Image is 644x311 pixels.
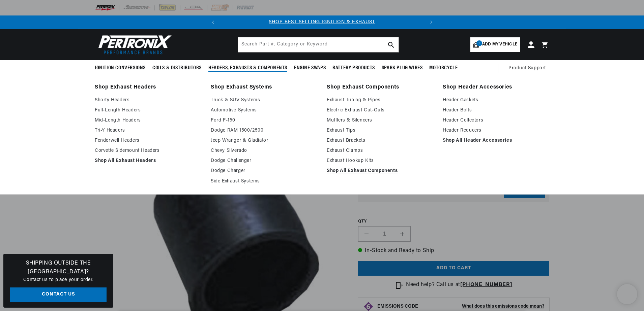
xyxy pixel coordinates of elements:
[358,219,549,224] label: QTY
[443,116,549,125] a: Header Collectors
[327,106,433,114] a: Electric Exhaust Cut-Outs
[211,106,317,114] a: Automotive Systems
[211,83,317,92] a: Shop Exhaust Systems
[294,65,326,72] span: Engine Swaps
[220,19,425,26] div: 1 of 2
[10,259,107,276] h3: Shipping Outside the [GEOGRAPHIC_DATA]?
[95,157,201,165] a: Shop All Exhaust Headers
[443,137,549,145] a: Shop All Header Accessories
[470,37,520,52] a: 1Add my vehicle
[406,281,512,289] p: Need help? Call us at
[443,83,549,92] a: Shop Header Accessories
[95,127,201,135] a: Tri-Y Headers
[462,304,544,309] strong: What does this emissions code mean?
[10,276,107,284] p: Contact us to place your order.
[10,287,107,303] a: Contact Us
[211,116,317,125] a: Ford F-150
[358,247,549,255] p: In-Stock and Ready to Ship
[152,65,202,72] span: Coils & Distributors
[382,65,423,72] span: Spark Plug Wires
[425,15,438,29] button: Translation missing: en.sections.announcements.next_announcement
[443,106,549,114] a: Header Bolts
[211,147,317,155] a: Chevy Silverado
[205,60,291,76] summary: Headers, Exhausts & Components
[95,83,201,92] a: Shop Exhaust Headers
[95,147,201,155] a: Corvette Sidemount Headers
[78,15,566,29] slideshow-component: Translation missing: en.sections.announcements.announcement_bar
[443,127,549,135] a: Header Reducers
[208,65,287,72] span: Headers, Exhausts & Components
[377,304,544,310] button: EMISSIONS CODEWhat does this emissions code mean?
[327,137,433,145] a: Exhaust Brackets
[95,60,149,76] summary: Ignition Conversions
[327,147,433,155] a: Exhaust Clamps
[508,65,546,72] span: Product Support
[476,40,482,46] span: 1
[377,304,418,309] strong: EMISSIONS CODE
[329,60,378,76] summary: Battery Products
[327,96,433,104] a: Exhaust Tubing & Pipes
[508,60,549,76] summary: Product Support
[211,177,317,185] a: Side Exhaust Systems
[149,60,205,76] summary: Coils & Distributors
[95,96,201,104] a: Shorty Headers
[211,167,317,175] a: Dodge Charger
[95,137,201,145] a: Fenderwell Headers
[327,127,433,135] a: Exhaust Tips
[211,127,317,135] a: Dodge RAM 1500/2500
[482,41,517,48] span: Add my vehicle
[220,19,425,26] div: Announcement
[327,83,433,92] a: Shop Exhaust Components
[443,96,549,104] a: Header Gaskets
[95,33,172,56] img: Pertronix
[384,37,399,52] button: search button
[426,60,461,76] summary: Motorcycle
[206,15,220,29] button: Translation missing: en.sections.announcements.previous_announcement
[291,60,329,76] summary: Engine Swaps
[95,65,146,72] span: Ignition Conversions
[211,96,317,104] a: Truck & SUV Systems
[358,261,549,276] button: Add to cart
[211,157,317,165] a: Dodge Challenger
[332,65,375,72] span: Battery Products
[429,65,458,72] span: Motorcycle
[95,106,201,114] a: Full-Length Headers
[211,137,317,145] a: Jeep Wranger & Gladiator
[238,37,399,52] input: Search Part #, Category or Keyword
[327,167,433,175] a: Shop All Exhaust Components
[327,157,433,165] a: Exhaust Hookup Kits
[269,20,375,25] a: SHOP BEST SELLING IGNITION & EXHAUST
[378,60,426,76] summary: Spark Plug Wires
[95,116,201,125] a: Mid-Length Headers
[327,116,433,125] a: Mufflers & Silencers
[460,282,512,287] a: [PHONE_NUMBER]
